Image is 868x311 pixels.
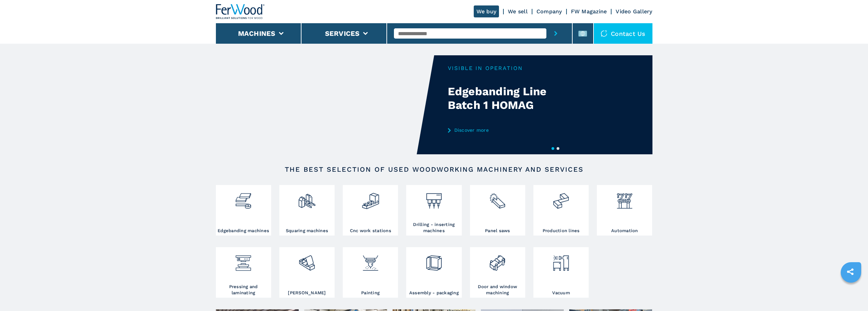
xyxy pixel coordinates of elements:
[470,185,525,236] a: Panel saws
[361,290,380,296] h3: Painting
[234,187,252,210] img: bordatrici_1.png
[508,8,528,15] a: We sell
[470,247,525,298] a: Door and window machining
[601,30,607,37] img: Contact us
[474,5,499,17] a: We buy
[552,187,570,210] img: linee_di_produzione_2.png
[216,4,265,19] img: Ferwood
[279,247,335,298] a: [PERSON_NAME]
[557,147,559,150] button: 2
[485,228,510,234] h3: Panel saws
[842,263,859,280] a: sharethis
[298,187,316,210] img: squadratrici_2.png
[216,185,271,236] a: Edgebanding machines
[234,249,252,272] img: pressa-strettoia.png
[288,290,326,296] h3: [PERSON_NAME]
[362,187,380,210] img: centro_di_lavoro_cnc_2.png
[425,249,443,272] img: montaggio_imballaggio_2.png
[839,280,863,306] iframe: Chat
[594,23,652,44] div: Contact us
[409,290,459,296] h3: Assembly - packaging
[298,249,316,272] img: levigatrici_2.png
[218,284,269,296] h3: Pressing and laminating
[448,127,582,133] a: Discover more
[238,165,631,173] h2: The best selection of used woodworking machinery and services
[543,228,580,234] h3: Production lines
[279,185,335,236] a: Squaring machines
[343,247,398,298] a: Painting
[616,8,652,15] a: Video Gallery
[408,222,460,234] h3: Drilling - inserting machines
[551,147,554,150] button: 1
[286,228,328,234] h3: Squaring machines
[571,8,607,15] a: FW Magazine
[611,228,638,234] h3: Automation
[406,185,461,236] a: Drilling - inserting machines
[406,247,461,298] a: Assembly - packaging
[616,187,634,210] img: automazione.png
[488,249,506,272] img: lavorazione_porte_finestre_2.png
[533,185,589,236] a: Production lines
[488,187,506,210] img: sezionatrici_2.png
[552,249,570,272] img: aspirazione_1.png
[546,23,565,44] button: submit-button
[343,185,398,236] a: Cnc work stations
[472,284,524,296] h3: Door and window machining
[536,8,562,15] a: Company
[218,228,269,234] h3: Edgebanding machines
[552,290,570,296] h3: Vacuum
[597,185,652,236] a: Automation
[362,249,380,272] img: verniciatura_1.png
[425,187,443,210] img: foratrici_inseritrici_2.png
[238,29,276,38] button: Machines
[216,55,434,154] video: Your browser does not support the video tag.
[350,228,391,234] h3: Cnc work stations
[325,29,360,38] button: Services
[216,247,271,298] a: Pressing and laminating
[533,247,589,298] a: Vacuum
